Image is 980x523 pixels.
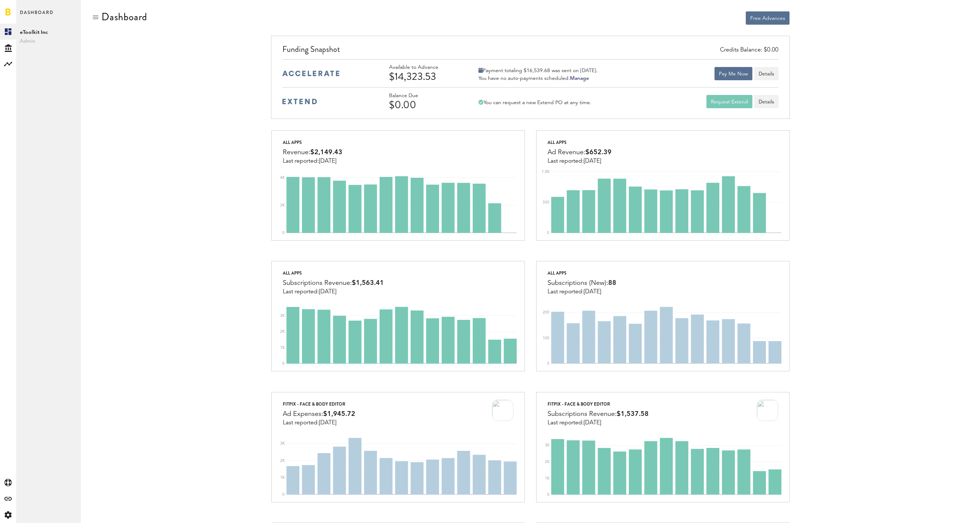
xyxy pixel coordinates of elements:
[545,444,550,447] text: 3K
[548,278,616,289] div: Subscriptions (New):
[280,204,285,207] text: 2K
[282,362,285,365] text: 0
[585,149,612,156] span: $652.39
[101,11,147,23] div: Dashboard
[548,420,649,426] div: Last reported:
[282,493,285,497] text: 0
[584,158,601,164] span: [DATE]
[283,289,384,295] div: Last reported:
[548,400,649,409] div: FitPix - Face & Body Editor
[570,76,589,81] a: Manage
[20,28,77,37] span: eToolkit Inc
[545,460,550,464] text: 2K
[319,289,336,295] span: [DATE]
[283,409,355,420] div: Ad Expenses:
[389,71,459,82] div: $14,323.53
[282,71,339,76] img: accelerate-medium-blue-logo.svg
[280,314,285,318] text: 3K
[478,67,598,74] div: Payment totaling $16,539.68 was sent on [DATE].
[548,147,612,158] div: Ad Revenue:
[608,280,616,286] span: 88
[492,400,513,421] img: 2LlM_AFDijZQuv08uoCoT9dgizXvoJzh09mdn8JawuzvThUA8NjVLAqjkGLDN4doz4r8
[283,278,384,289] div: Subscriptions Revenue:
[280,346,285,350] text: 1K
[754,67,778,80] button: Details
[548,409,649,420] div: Subscriptions Revenue:
[282,99,317,105] img: extend-medium-blue-logo.svg
[548,289,616,295] div: Last reported:
[617,411,649,417] span: $1,537.58
[310,149,342,156] span: $2,149.43
[280,476,285,479] text: 1K
[283,420,355,426] div: Last reported:
[280,459,285,462] text: 2K
[282,231,285,235] text: 0
[319,420,336,426] span: [DATE]
[389,64,459,71] div: Available to Advance
[543,311,549,315] text: 200
[282,43,778,59] div: Funding Snapshot
[20,37,77,46] span: Admin
[283,138,342,147] div: All apps
[389,93,459,99] div: Balance Due
[323,411,355,417] span: $1,945.72
[547,231,549,235] text: 0
[543,336,549,340] text: 100
[283,269,384,278] div: All apps
[754,95,778,108] a: Details
[720,46,778,54] div: Credits Balance: $0.00
[280,330,285,334] text: 2K
[547,493,549,497] text: 0
[757,400,778,421] img: 2LlM_AFDijZQuv08uoCoT9dgizXvoJzh09mdn8JawuzvThUA8NjVLAqjkGLDN4doz4r8
[545,476,550,480] text: 1K
[706,95,752,108] button: Request Extend
[478,75,598,82] div: You have no auto-payments scheduled.
[543,201,549,204] text: 500
[923,501,973,519] iframe: Opens a widget where you can find more information
[280,176,285,180] text: 4K
[548,269,616,278] div: All apps
[547,362,549,365] text: 0
[283,147,342,158] div: Revenue:
[283,158,342,165] div: Last reported:
[584,289,601,295] span: [DATE]
[283,400,355,409] div: FitPix - Face & Body Editor
[389,99,459,111] div: $0.00
[319,158,336,164] span: [DATE]
[20,8,54,24] span: Dashboard
[542,170,550,174] text: 1.0K
[352,280,384,286] span: $1,563.41
[280,442,285,445] text: 3K
[548,158,612,165] div: Last reported:
[548,138,612,147] div: All apps
[584,420,601,426] span: [DATE]
[714,67,752,80] button: Pay Me Now
[478,99,591,106] div: You can request a new Extend PO at any time.
[746,11,790,25] button: Free Advances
